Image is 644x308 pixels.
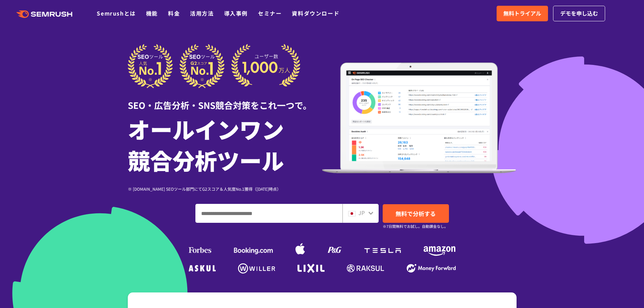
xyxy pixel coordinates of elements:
h1: オールインワン 競合分析ツール [128,113,322,175]
small: ※7日間無料でお試し。自動課金なし。 [383,223,448,230]
a: 無料で分析する [383,204,449,223]
a: Semrushとは [97,9,136,17]
a: 活用方法 [190,9,214,17]
a: 無料トライアル [497,6,548,21]
a: 導入事例 [224,9,248,17]
div: ※ [DOMAIN_NAME] SEOツール部門にてG2スコア＆人気度No.1獲得（[DATE]時点） [128,186,322,192]
span: 無料トライアル [503,9,541,18]
span: 無料で分析する [396,209,436,218]
input: ドメイン、キーワードまたはURLを入力してください [196,204,342,222]
div: SEO・広告分析・SNS競合対策をこれ一つで。 [128,88,322,112]
a: セミナー [258,9,282,17]
a: 資料ダウンロード [292,9,339,17]
span: デモを申し込む [560,9,598,18]
span: JP [358,209,365,217]
a: デモを申し込む [553,6,605,21]
a: 機能 [146,9,158,17]
a: 料金 [168,9,180,17]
